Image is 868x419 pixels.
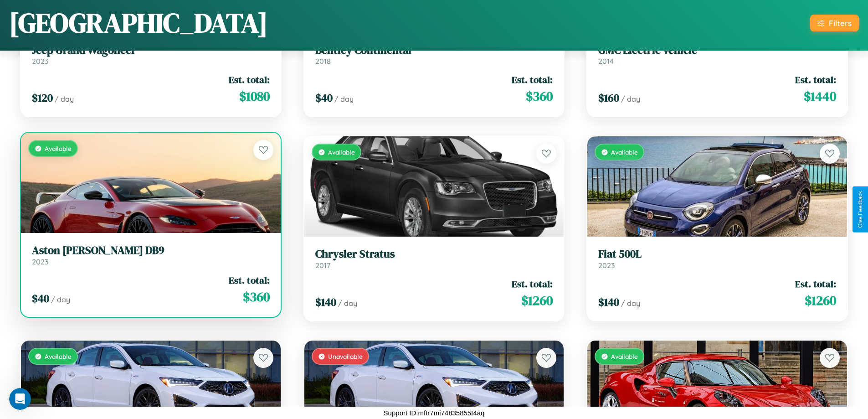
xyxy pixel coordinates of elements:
span: / day [621,94,640,103]
span: Available [611,352,638,360]
h3: Chrysler Stratus [315,248,553,261]
span: Available [328,148,355,156]
span: / day [338,299,357,308]
span: $ 140 [315,295,336,310]
span: 2023 [32,57,48,66]
a: Aston [PERSON_NAME] DB92023 [32,244,270,266]
span: $ 120 [32,90,53,105]
span: Available [611,148,638,156]
h3: Aston [PERSON_NAME] DB9 [32,244,270,257]
span: / day [621,299,640,308]
span: $ 1080 [239,87,270,105]
span: Est. total: [795,73,836,86]
span: Est. total: [512,277,553,290]
span: 2023 [32,257,48,266]
span: 2023 [598,261,615,270]
span: $ 1260 [521,291,553,310]
div: Give Feedback [857,191,863,228]
span: Est. total: [229,73,270,86]
a: GMC Electric Vehicle2014 [598,44,836,66]
span: $ 40 [315,90,333,105]
a: Chrysler Stratus2017 [315,248,553,270]
span: Available [45,352,72,360]
span: Est. total: [229,274,270,287]
span: 2017 [315,261,330,270]
span: $ 360 [243,288,270,306]
span: $ 360 [526,87,553,105]
span: / day [51,295,70,304]
span: $ 1260 [805,291,836,310]
span: 2018 [315,57,331,66]
span: $ 140 [598,295,619,310]
span: Est. total: [512,73,553,86]
span: $ 160 [598,90,619,105]
h3: Fiat 500L [598,248,836,261]
span: Available [45,145,72,152]
p: Support ID: mftr7mi74835855t4aq [384,407,485,419]
span: 2014 [598,57,614,66]
a: Jeep Grand Wagoneer2023 [32,44,270,66]
div: Filters [829,18,852,28]
button: Filters [810,15,859,31]
a: Bentley Continental2018 [315,44,553,66]
iframe: Intercom live chat [9,388,31,410]
h1: [GEOGRAPHIC_DATA] [9,4,268,41]
span: Unavailable [328,352,363,360]
span: / day [334,94,354,103]
a: Fiat 500L2023 [598,248,836,270]
span: / day [55,94,74,103]
span: $ 1440 [804,87,836,105]
span: $ 40 [32,291,49,306]
span: Est. total: [795,277,836,290]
